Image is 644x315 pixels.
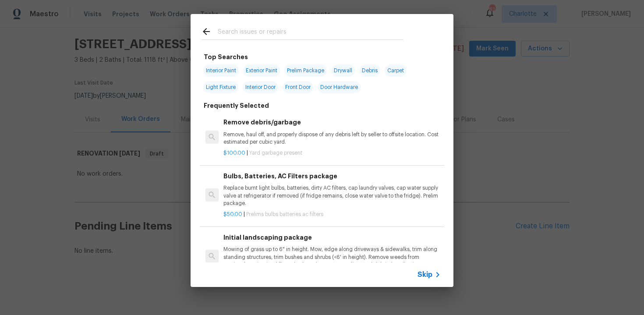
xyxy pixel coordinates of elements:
span: Carpet [385,64,407,77]
p: | [223,211,441,218]
input: Search issues or repairs [218,26,403,39]
span: $50.00 [223,212,242,217]
p: Mowing of grass up to 6" in height. Mow, edge along driveways & sidewalks, trim along standing st... [223,246,441,268]
span: Debris [359,64,380,77]
span: Prelim Package [284,64,327,77]
span: Front Door [283,81,313,93]
span: Yard garbage present [249,150,302,156]
span: $100.00 [223,150,245,156]
h6: Initial landscaping package [223,233,441,242]
h6: Top Searches [204,52,248,62]
p: | [223,149,441,157]
p: Replace burnt light bulbs, batteries, dirty AC filters, cap laundry valves, cap water supply valv... [223,184,441,207]
span: Skip [418,270,432,279]
span: Prelims bulbs batteries ac filters [246,212,323,217]
p: Remove, haul off, and properly dispose of any debris left by seller to offsite location. Cost est... [223,131,441,146]
span: Door Hardware [318,81,361,93]
h6: Frequently Selected [204,101,269,110]
span: Interior Door [243,81,278,93]
h6: Bulbs, Batteries, AC Filters package [223,171,441,181]
span: Drywall [331,64,355,77]
h6: Remove debris/garbage [223,117,441,127]
span: Light Fixture [203,81,238,93]
span: Exterior Paint [243,64,280,77]
span: Interior Paint [203,64,239,77]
